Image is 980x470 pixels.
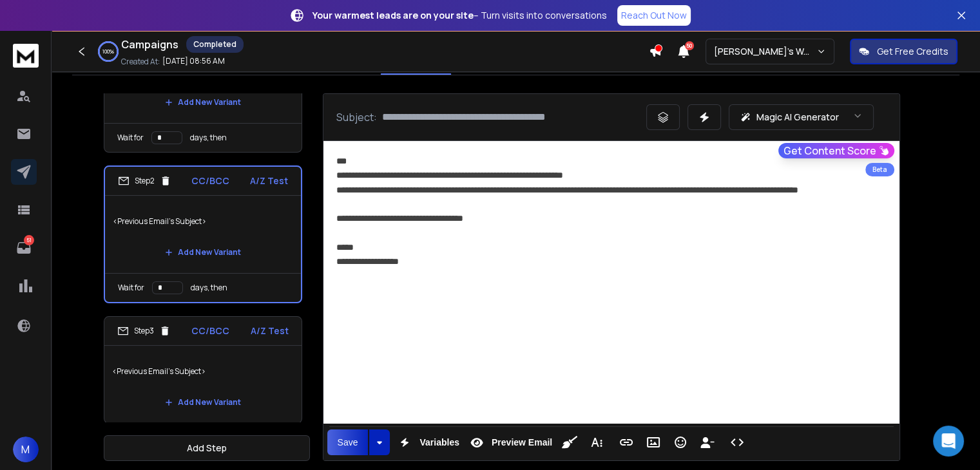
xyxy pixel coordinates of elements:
[118,175,171,187] div: Step 2
[489,437,555,448] span: Preview Email
[155,89,251,115] button: Add New Variant
[117,133,144,143] p: Wait for
[24,235,34,245] p: 51
[778,143,894,158] button: Get Content Score
[155,390,251,415] button: Add New Variant
[933,426,964,456] div: Open Intercom Messenger
[121,57,160,67] p: Created At:
[465,429,555,455] button: Preview Email
[104,165,302,303] li: Step2CC/BCCA/Z Test<Previous Email's Subject>Add New VariantWait fordays, then
[162,56,225,66] p: [DATE] 08:56 AM
[877,45,948,58] p: Get Free Credits
[102,48,114,55] p: 100 %
[13,437,39,462] button: M
[617,5,691,26] a: Reach Out Now
[756,111,839,124] p: Magic AI Generator
[327,429,369,455] button: Save
[190,133,227,143] p: days, then
[11,235,37,261] a: 51
[336,109,377,125] p: Subject:
[251,324,289,337] p: A/Z Test
[191,174,229,187] p: CC/BCC
[417,437,462,448] span: Variables
[191,324,229,337] p: CC/BCC
[685,41,694,50] span: 50
[118,283,144,293] p: Wait for
[668,429,693,455] button: Emoticons
[186,36,244,53] div: Completed
[113,203,293,240] p: <Previous Email's Subject>
[614,429,639,455] button: Insert Link (Ctrl+K)
[714,45,816,58] p: [PERSON_NAME]'s Workspace
[104,435,310,461] button: Add Step
[850,39,957,64] button: Get Free Credits
[112,353,294,390] p: <Previous Email's Subject>
[250,174,288,187] p: A/Z Test
[191,283,227,293] p: days, then
[312,9,474,21] strong: Your warmest leads are on your site
[584,429,609,455] button: More Text
[695,429,720,455] button: Insert Unsubscribe Link
[725,429,749,455] button: Code View
[117,325,171,337] div: Step 3
[865,163,894,176] div: Beta
[621,9,687,22] p: Reach Out Now
[557,429,582,455] button: Clean HTML
[392,429,462,455] button: Variables
[729,104,874,130] button: Magic AI Generator
[312,9,607,22] p: – Turn visits into conversations
[155,240,251,265] button: Add New Variant
[104,316,302,424] li: Step3CC/BCCA/Z Test<Previous Email's Subject>Add New Variant
[641,429,666,455] button: Insert Image (Ctrl+P)
[121,37,178,52] h1: Campaigns
[13,44,39,68] img: logo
